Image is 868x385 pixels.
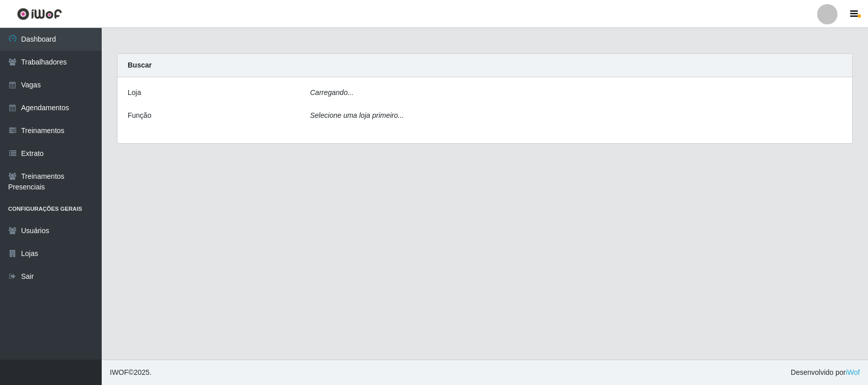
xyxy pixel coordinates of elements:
i: Carregando... [310,88,354,97]
img: CoreUI Logo [17,8,62,20]
strong: Buscar [128,61,152,69]
span: Desenvolvido por [791,367,860,378]
i: Selecione uma loja primeiro... [310,111,404,119]
span: © 2025 . [110,367,152,378]
label: Loja [128,87,141,98]
span: IWOF [110,368,129,376]
label: Função [128,110,152,121]
a: iWof [846,368,860,376]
